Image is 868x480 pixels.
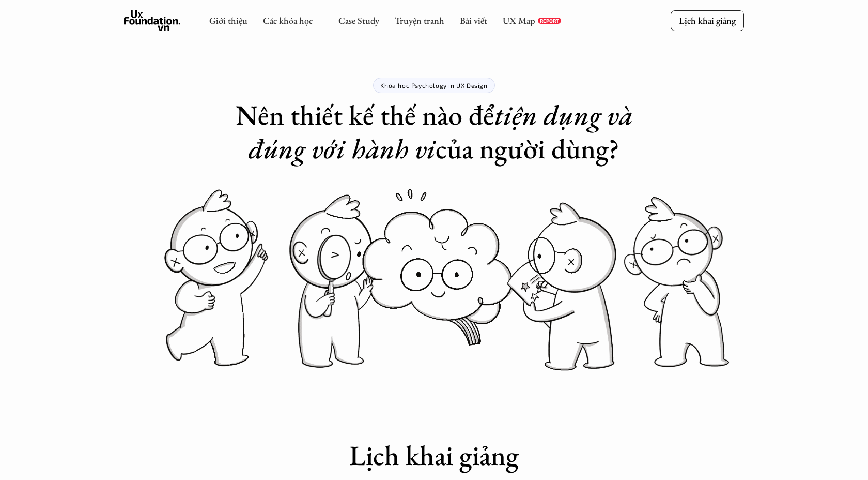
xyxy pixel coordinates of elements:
h1: Nên thiết kế thế nào để của người dùng? [227,98,641,166]
p: Khóa học Psychology in UX Design [380,82,487,89]
h1: Lịch khai giảng [227,439,641,472]
a: Truyện tranh [395,14,444,26]
a: Bài viết [460,14,487,26]
em: tiện dụng và đúng với hành vi [249,97,639,167]
a: Các khóa học [263,14,313,26]
a: Lịch khai giảng [671,10,744,31]
a: Giới thiệu [209,14,247,26]
a: Case Study [338,14,379,26]
p: Lịch khai giảng [679,14,736,26]
a: UX Map [503,14,535,26]
a: REPORT [538,18,561,24]
p: REPORT [540,18,559,24]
